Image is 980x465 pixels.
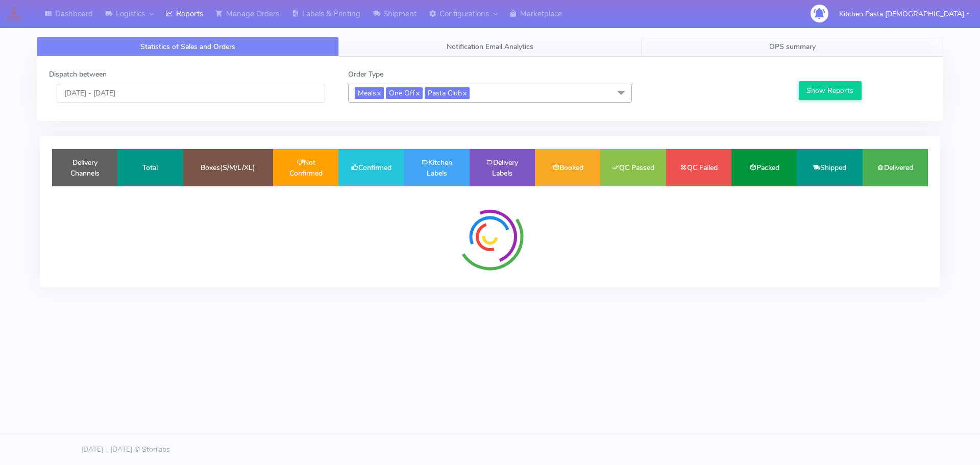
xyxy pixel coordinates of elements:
td: Confirmed [338,149,404,186]
td: Delivery Labels [470,149,535,186]
label: Dispatch between [49,69,107,80]
td: Boxes(S/M/L/XL) [183,149,273,186]
input: Pick the Daterange [57,84,325,103]
td: Packed [731,149,797,186]
span: Notification Email Analytics [447,42,533,52]
span: One Off [386,87,423,99]
td: QC Failed [666,149,731,186]
a: x [415,87,420,98]
td: Total [117,149,183,186]
td: Not Confirmed [273,149,338,186]
span: Pasta Club [425,87,470,99]
a: x [376,87,381,98]
td: Delivery Channels [52,149,117,186]
label: Order Type [348,69,383,80]
button: Show Reports [799,81,862,100]
a: x [462,87,467,98]
span: Meals [355,87,384,99]
img: spinner-radial.svg [452,199,528,275]
ul: Tabs [37,37,943,57]
td: Shipped [797,149,862,186]
td: Delivered [863,149,928,186]
button: Kitchen Pasta [DEMOGRAPHIC_DATA] [831,4,977,25]
td: Kitchen Labels [404,149,469,186]
td: Booked [535,149,600,186]
span: Statistics of Sales and Orders [140,42,235,52]
span: OPS summary [769,42,816,52]
td: QC Passed [600,149,666,186]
